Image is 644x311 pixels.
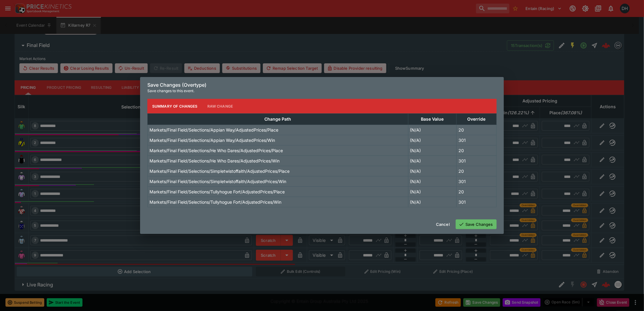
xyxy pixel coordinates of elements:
[456,176,496,187] td: 301
[408,197,456,207] td: (N/A)
[148,114,408,125] th: Change Path
[147,99,203,113] button: Summary of Changes
[456,145,496,156] td: 20
[432,219,453,229] button: Cancel
[456,125,496,135] td: 20
[149,199,281,205] p: Markets/Final Field/Selections/Tullyhogue Fort/AdjustedPrices/Win
[149,178,286,185] p: Markets/Final Field/Selections/Simpletwistoffaith/AdjustedPrices/Win
[456,219,497,229] button: Save Changes
[149,127,278,133] p: Markets/Final Field/Selections/Appian Way/AdjustedPrices/Place
[456,166,496,176] td: 20
[149,158,280,164] p: Markets/Final Field/Selections/He Who Dares/AdjustedPrices/Win
[149,189,285,195] p: Markets/Final Field/Selections/Tullyhogue Fort/AdjustedPrices/Place
[456,187,496,197] td: 20
[149,168,290,174] p: Markets/Final Field/Selections/Simpletwistoffaith/AdjustedPrices/Place
[408,156,456,166] td: (N/A)
[408,166,456,176] td: (N/A)
[408,145,456,156] td: (N/A)
[147,82,497,88] h6: Save Changes (Overtype)
[408,114,456,125] th: Base Value
[456,135,496,145] td: 301
[408,187,456,197] td: (N/A)
[147,88,497,94] p: Save changes to this event.
[149,137,275,143] p: Markets/Final Field/Selections/Appian Way/AdjustedPrices/Win
[456,114,496,125] th: Override
[408,135,456,145] td: (N/A)
[203,99,238,113] button: Raw Change
[456,156,496,166] td: 301
[408,176,456,187] td: (N/A)
[408,125,456,135] td: (N/A)
[149,147,283,154] p: Markets/Final Field/Selections/He Who Dares/AdjustedPrices/Place
[456,197,496,207] td: 301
